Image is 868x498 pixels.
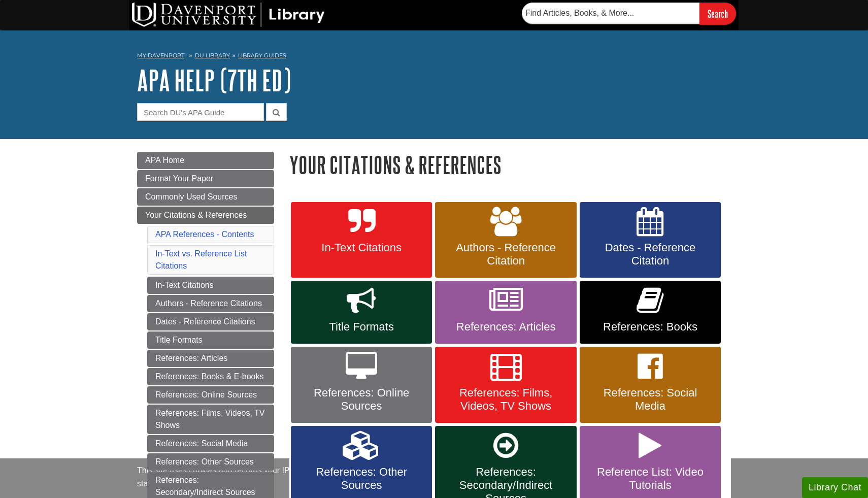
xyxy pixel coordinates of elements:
a: References: Online Sources [291,347,432,423]
a: References: Books & E-books [147,368,274,385]
span: Commonly Used Sources [145,192,237,201]
span: References: Articles [443,320,569,334]
a: References: Other Sources [147,453,274,471]
a: APA Home [137,152,274,169]
a: References: Social Media [147,435,274,452]
a: In-Text vs. Reference List Citations [155,249,247,270]
a: References: Books [580,281,721,344]
input: Find Articles, Books, & More... [522,3,699,24]
span: Dates - Reference Citation [587,241,713,268]
a: In-Text Citations [291,202,432,278]
input: Search [699,3,736,24]
a: Format Your Paper [137,170,274,187]
a: References: Articles [435,281,576,344]
a: Dates - Reference Citation [580,202,721,278]
a: Authors - Reference Citations [147,295,274,312]
a: In-Text Citations [147,277,274,294]
span: Format Your Paper [145,174,213,183]
nav: breadcrumb [137,49,731,65]
span: References: Films, Videos, TV Shows [443,386,569,413]
a: APA References - Contents [155,230,254,239]
a: Your Citations & References [137,207,274,224]
form: Searches DU Library's articles, books, and more [522,3,736,24]
h1: Your Citations & References [289,152,731,178]
span: Reference List: Video Tutorials [587,466,713,492]
a: Title Formats [147,331,274,349]
a: Authors - Reference Citation [435,202,576,278]
a: DU Library [195,52,230,59]
a: Dates - Reference Citations [147,313,274,330]
a: Title Formats [291,281,432,344]
img: DU Library [132,3,325,27]
span: References: Social Media [587,386,713,413]
input: Search DU's APA Guide [137,103,264,121]
a: References: Films, Videos, TV Shows [147,405,274,434]
a: My Davenport [137,51,184,60]
a: Commonly Used Sources [137,188,274,206]
a: References: Online Sources [147,386,274,404]
span: References: Other Sources [298,466,424,492]
span: Your Citations & References [145,211,247,219]
a: References: Films, Videos, TV Shows [435,347,576,423]
span: References: Online Sources [298,386,424,413]
span: Title Formats [298,320,424,334]
a: References: Social Media [580,347,721,423]
span: Authors - Reference Citation [443,241,569,268]
a: APA Help (7th Ed) [137,64,291,96]
span: References: Books [587,320,713,334]
a: References: Articles [147,350,274,367]
button: Library Chat [802,477,868,498]
a: Library Guides [238,52,286,59]
span: APA Home [145,156,184,164]
span: In-Text Citations [298,241,424,254]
